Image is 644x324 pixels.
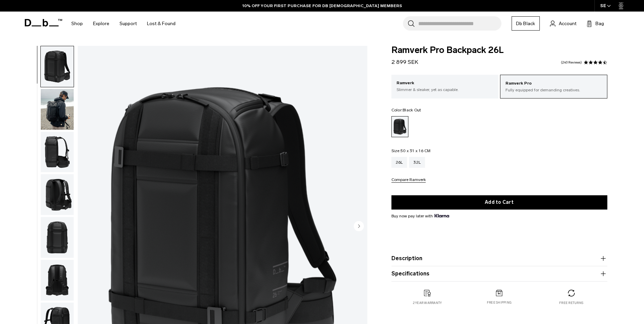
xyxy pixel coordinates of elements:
nav: Main Navigation [66,12,181,36]
button: Ramverk_pro_bacpack_26L_black_out_2024_10.png [40,174,74,215]
p: Free returns [559,301,583,305]
button: Specifications [391,270,607,278]
button: Description [391,254,607,263]
button: Ramverk_pro_bacpack_26L_black_out_2024_9.png [40,259,74,301]
p: Ramverk [397,80,494,87]
a: 26L [391,157,407,168]
button: Ramverk_pro_bacpack_26L_black_out_2024_11.png [40,217,74,258]
a: Black Out [391,116,408,137]
p: Fully equipped for demanding creatives. [505,87,602,93]
button: Ramverk_pro_bacpack_26L_black_out_2024_2.png [40,131,74,173]
a: Explore [93,12,109,36]
a: Ramverk Slimmer & sleaker, yet as capable. [391,75,499,98]
img: Ramverk_pro_bacpack_26L_black_out_2024_9.png [41,260,74,301]
p: Ramverk Pro [505,80,602,87]
p: Slimmer & sleaker, yet as capable. [397,87,494,93]
a: 10% OFF YOUR FIRST PURCHASE FOR DB [DEMOGRAPHIC_DATA] MEMBERS [242,3,402,9]
a: Lost & Found [147,12,176,36]
button: Ramverk Pro Backpack 26L Black Out [40,89,74,130]
span: Black Out [403,108,421,112]
legend: Color: [391,108,421,112]
img: {"height" => 20, "alt" => "Klarna"} [435,214,449,217]
img: Ramverk_pro_bacpack_26L_black_out_2024_11.png [41,217,74,258]
img: Ramverk_pro_bacpack_26L_black_out_2024_1.png [41,46,74,87]
span: Account [559,20,576,27]
span: Bag [595,20,604,27]
button: Bag [587,19,604,28]
span: Buy now pay later with [391,213,449,219]
span: 50 x 31 x 16 CM [401,148,431,153]
a: 32L [409,157,425,168]
button: Compare Ramverk [391,178,426,183]
button: Ramverk_pro_bacpack_26L_black_out_2024_1.png [40,46,74,87]
a: Support [119,12,137,36]
legend: Size: [391,149,431,153]
p: 2 year warranty [413,301,442,305]
span: Ramverk Pro Backpack 26L [391,46,607,55]
img: Ramverk_pro_bacpack_26L_black_out_2024_2.png [41,132,74,173]
button: Next slide [354,221,364,232]
a: 240 reviews [561,61,582,64]
button: Add to Cart [391,195,607,210]
a: Db Black [512,16,540,31]
img: Ramverk_pro_bacpack_26L_black_out_2024_10.png [41,174,74,215]
span: 2 899 SEK [391,59,418,65]
a: Shop [71,12,83,36]
a: Account [550,19,576,28]
img: Ramverk Pro Backpack 26L Black Out [41,89,74,130]
p: Free shipping [487,300,512,305]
